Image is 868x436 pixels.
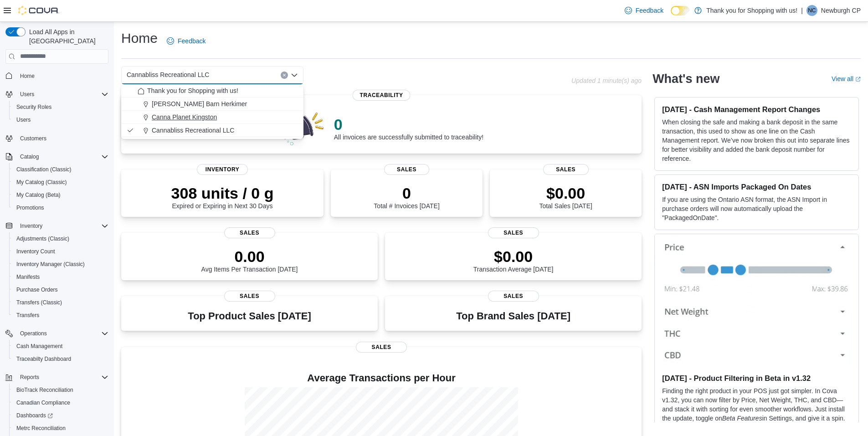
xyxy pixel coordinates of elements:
[334,115,483,133] p: 0
[571,77,642,84] p: Updated 1 minute(s) ago
[801,5,803,16] p: |
[2,69,112,82] button: Home
[13,385,108,395] span: BioTrack Reconciliation
[16,133,50,144] a: Customers
[13,114,34,125] a: Users
[16,89,38,100] button: Users
[9,201,112,214] button: Promotions
[13,341,108,352] span: Cash Management
[662,374,851,383] h3: [DATE] - Product Filtering in Beta in v1.32
[16,312,39,319] span: Transfers
[147,86,238,95] span: Thank you for Shopping with us!
[16,235,69,242] span: Adjustments (Classic)
[13,259,88,270] a: Inventory Manager (Classic)
[13,233,108,244] span: Adjustments (Classic)
[281,72,288,79] button: Clear input
[662,195,851,222] p: If you are using the Ontario ASN format, the ASN Import in purchase orders will now automatically...
[662,386,851,432] p: Finding the right product in your POS just got simpler. In Cova v1.32, you can now filter by Pric...
[722,415,762,422] em: Beta Features
[13,190,108,200] span: My Catalog (Beta)
[16,248,55,255] span: Inventory Count
[152,126,234,135] span: Cannabliss Recreational LLC
[9,396,112,409] button: Canadian Compliance
[16,412,53,419] span: Dashboards
[621,1,667,20] a: Feedback
[16,103,51,111] span: Security Roles
[16,386,73,394] span: BioTrack Reconciliation
[20,135,46,142] span: Customers
[662,118,851,163] p: When closing the safe and making a bank deposit in the same transaction, this used to show as one...
[353,90,411,101] span: Traceability
[13,385,77,395] a: BioTrack Reconciliation
[26,27,108,46] span: Load All Apps in [GEOGRAPHIC_DATA]
[121,124,303,137] button: Cannabliss Recreational LLC
[9,271,112,283] button: Manifests
[2,220,112,232] button: Inventory
[13,233,73,244] a: Adjustments (Classic)
[291,72,298,79] button: Close list of options
[16,399,70,406] span: Canadian Compliance
[152,99,247,108] span: [PERSON_NAME] Barn Herkimer
[171,184,274,210] div: Expired or Expiring in Next 30 Days
[13,164,108,175] span: Classification (Classic)
[671,6,690,15] input: Dark Mode
[16,299,62,306] span: Transfers (Classic)
[13,341,66,352] a: Cash Management
[171,184,274,202] p: 308 units / 0 g
[16,261,85,268] span: Inventory Manager (Classic)
[13,423,69,434] a: Metrc Reconciliation
[9,163,112,176] button: Classification (Classic)
[16,425,66,432] span: Metrc Reconciliation
[13,177,71,188] a: My Catalog (Classic)
[9,101,112,113] button: Security Roles
[473,247,554,266] p: $0.00
[13,310,108,321] span: Transfers
[16,191,61,199] span: My Catalog (Beta)
[2,88,112,101] button: Users
[9,283,112,296] button: Purchase Orders
[832,75,861,82] a: View allExternal link
[9,258,112,271] button: Inventory Manager (Classic)
[13,259,108,270] span: Inventory Manager (Classic)
[543,164,589,175] span: Sales
[16,151,42,162] button: Catalog
[127,69,209,80] span: Cannabliss Recreational LLC
[2,327,112,340] button: Operations
[374,184,439,210] div: Total # Invoices [DATE]
[20,374,39,381] span: Reports
[152,113,217,122] span: Canna Planet Kingston
[13,284,62,295] a: Purchase Orders
[163,32,209,50] a: Feedback
[13,284,108,295] span: Purchase Orders
[16,372,108,383] span: Reports
[374,184,439,202] p: 0
[9,422,112,435] button: Metrc Reconciliation
[16,221,46,231] button: Inventory
[9,176,112,189] button: My Catalog (Classic)
[356,342,407,353] span: Sales
[9,113,112,126] button: Users
[9,232,112,245] button: Adjustments (Classic)
[13,114,108,125] span: Users
[9,189,112,201] button: My Catalog (Beta)
[9,296,112,309] button: Transfers (Classic)
[13,410,108,421] span: Dashboards
[662,105,851,114] h3: [DATE] - Cash Management Report Changes
[16,71,38,82] a: Home
[16,151,108,162] span: Catalog
[121,111,303,124] button: Canna Planet Kingston
[20,72,35,80] span: Home
[9,353,112,365] button: Traceabilty Dashboard
[473,247,554,273] div: Transaction Average [DATE]
[9,245,112,258] button: Inventory Count
[9,340,112,353] button: Cash Management
[13,354,108,364] span: Traceabilty Dashboard
[13,102,55,113] a: Security Roles
[706,5,797,16] p: Thank you for Shopping with us!
[16,70,108,82] span: Home
[652,72,719,86] h2: What's new
[13,202,48,213] a: Promotions
[13,423,108,434] span: Metrc Reconciliation
[539,184,592,202] p: $0.00
[855,77,861,82] svg: External link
